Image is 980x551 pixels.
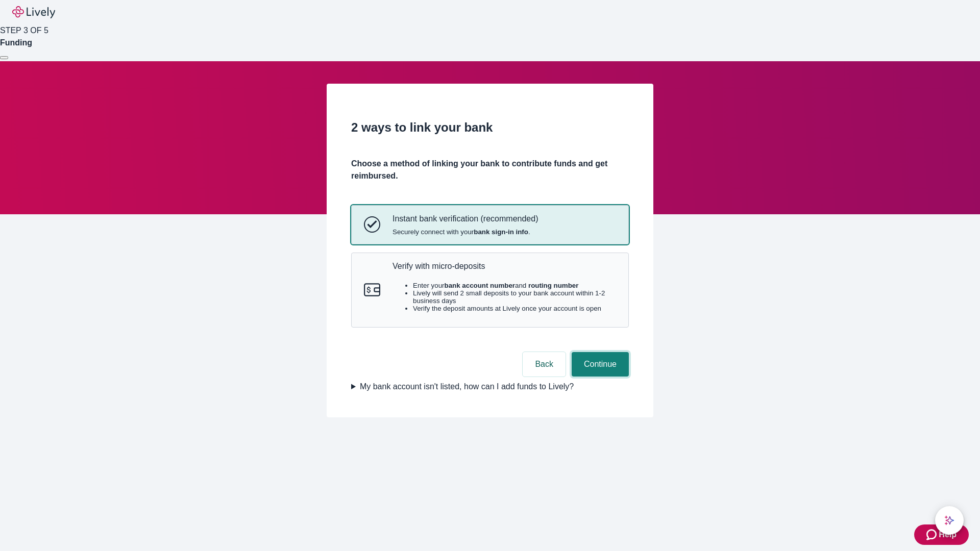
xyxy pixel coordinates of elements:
h4: Choose a method of linking your bank to contribute funds and get reimbursed. [351,158,629,182]
li: Lively will send 2 small deposits to your bank account within 1-2 business days [413,289,616,305]
button: Continue [572,352,629,377]
img: Lively [12,6,55,18]
summary: My bank account isn't listed, how can I add funds to Lively? [351,381,629,393]
span: Help [939,529,957,541]
button: Back [523,352,566,377]
p: Instant bank verification (recommended) [393,214,538,223]
svg: Micro-deposits [364,282,380,298]
li: Enter your and [413,282,616,289]
svg: Zendesk support icon [926,529,939,541]
button: Micro-depositsVerify with micro-depositsEnter yourbank account numberand routing numberLively wil... [352,253,628,328]
strong: routing number [528,282,578,289]
svg: Lively AI Assistant [944,515,954,525]
svg: Instant bank verification [364,216,380,233]
p: Verify with micro-deposits [393,261,616,271]
button: chat [935,506,964,535]
li: Verify the deposit amounts at Lively once your account is open [413,305,616,312]
button: Zendesk support iconHelp [914,524,969,545]
button: Instant bank verificationInstant bank verification (recommended)Securely connect with yourbank si... [352,206,628,243]
span: Securely connect with your . [393,228,538,236]
h2: 2 ways to link your bank [351,118,629,137]
strong: bank sign-in info [474,228,528,236]
strong: bank account number [445,282,516,289]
